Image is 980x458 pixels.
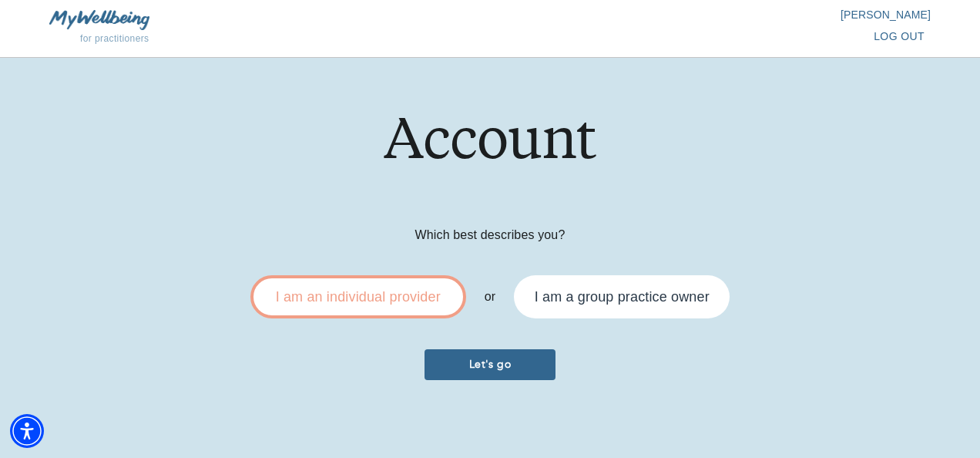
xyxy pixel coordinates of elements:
[425,349,555,380] button: Let's go
[431,357,549,372] span: Let's go
[250,275,466,318] div: I am an individual provider
[49,10,149,29] img: MyWellbeing
[276,290,441,304] div: I am an individual provider
[10,414,44,448] div: Accessibility Menu
[535,290,710,304] div: I am a group practice owner
[80,33,149,44] span: for practitioners
[514,275,730,318] div: I am a group practice owner
[102,111,878,225] h1: Account
[485,288,496,306] p: or
[490,7,931,22] p: [PERSON_NAME]
[874,27,925,46] span: log out
[102,226,878,244] p: Which best describes you?
[868,22,931,51] button: log out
